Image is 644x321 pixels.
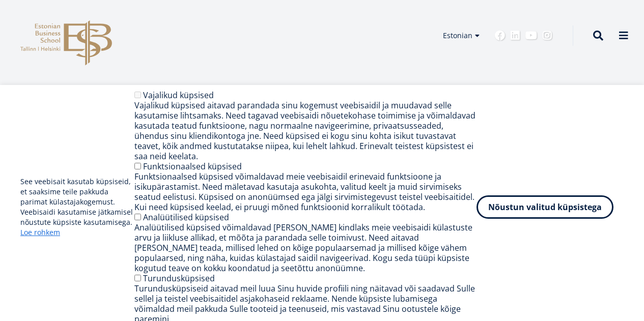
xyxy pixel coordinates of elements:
[134,222,477,273] div: Analüütilised küpsised võimaldavad [PERSON_NAME] kindlaks meie veebisaidi külastuste arvu ja liik...
[143,212,229,223] label: Analüütilised küpsised
[542,31,552,41] a: Instagram
[143,90,214,101] label: Vajalikud küpsised
[525,31,537,41] a: Youtube
[134,100,477,161] div: Vajalikud küpsised aitavad parandada sinu kogemust veebisaidil ja muudavad selle kasutamise lihts...
[143,161,242,172] label: Funktsionaalsed küpsised
[134,171,477,212] div: Funktsionaalsed küpsised võimaldavad meie veebisaidil erinevaid funktsioone ja isikupärastamist. ...
[20,227,60,238] a: Loe rohkem
[143,273,215,284] label: Turundusküpsised
[510,31,520,41] a: Linkedin
[477,195,613,219] button: Nõustun valitud küpsistega
[20,177,134,238] p: See veebisait kasutab küpsiseid, et saaksime teile pakkuda parimat külastajakogemust. Veebisaidi ...
[495,31,505,41] a: Facebook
